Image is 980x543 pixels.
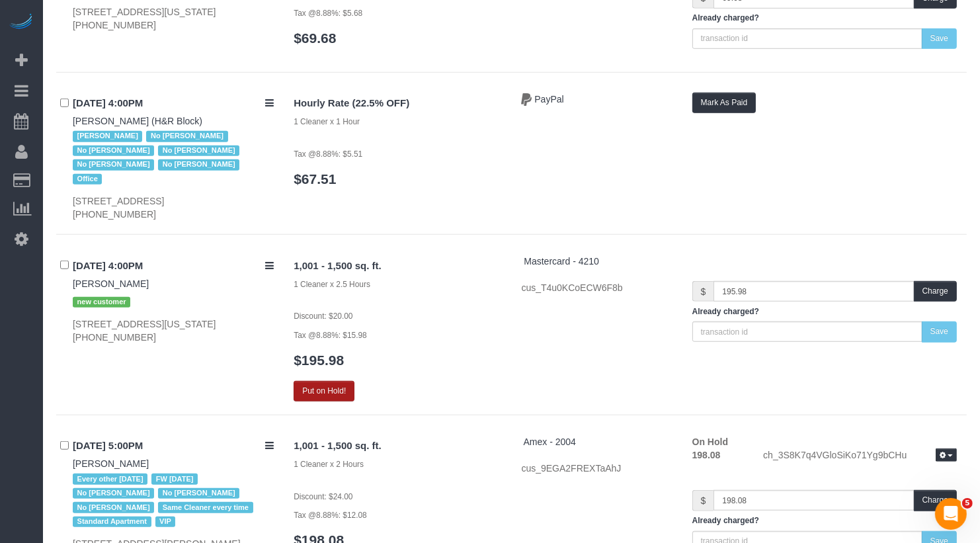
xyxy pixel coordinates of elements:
a: $69.68 [294,30,336,46]
div: ch_3S8K7q4VGloSiKo71Yg9bCHu [753,448,967,464]
h5: Already charged? [692,308,957,316]
a: $67.51 [294,171,336,187]
small: Tax @8.88%: $12.08 [294,511,367,520]
small: Tax @8.88%: $15.98 [294,331,367,340]
small: Tax @8.88%: $5.68 [294,9,362,18]
div: [STREET_ADDRESS] [PHONE_NUMBER] [73,194,274,221]
span: VIP [155,517,176,527]
strong: 198.08 [692,450,721,460]
span: No [PERSON_NAME] [158,159,239,170]
strong: On Hold [692,437,728,447]
iframe: Intercom live chat [935,498,967,530]
span: 5 [962,498,973,509]
div: Tags [73,128,274,188]
h4: 1,001 - 1,500 sq. ft. [294,261,501,272]
h4: Hourly Rate (22.5% OFF) [294,98,501,109]
span: No [PERSON_NAME] [158,488,239,499]
span: Office [73,174,102,185]
span: No [PERSON_NAME] [73,488,154,499]
span: No [PERSON_NAME] [73,502,154,513]
div: [STREET_ADDRESS][US_STATE] [PHONE_NUMBER] [73,5,274,32]
span: [PERSON_NAME] [73,131,142,142]
span: No [PERSON_NAME] [158,146,239,156]
span: No [PERSON_NAME] [146,131,227,142]
a: [PERSON_NAME] [73,458,149,469]
button: Charge [914,490,957,511]
small: Discount: $24.00 [294,492,352,501]
a: Mastercard - 4210 [524,256,599,267]
h4: [DATE] 4:00PM [73,98,274,109]
a: [PERSON_NAME] (H&R Block) [73,116,202,126]
div: cus_T4u0KCoECW6F8b [522,281,673,294]
small: 1 Cleaner x 2.5 Hours [294,280,370,289]
button: Put on Hold! [294,381,354,401]
h5: Already charged? [692,14,957,22]
h5: Already charged? [692,517,957,525]
small: 1 Cleaner x 2 Hours [294,460,364,469]
span: $ [692,490,714,511]
input: transaction id [692,321,922,342]
div: cus_9EGA2FREXTaAhJ [522,462,673,475]
span: new customer [73,297,130,308]
div: Tags [73,470,274,530]
small: Discount: $20.00 [294,312,352,321]
small: 1 Cleaner x 1 Hour [294,117,360,126]
a: [PERSON_NAME] [73,278,149,289]
img: Automaid Logo [8,13,34,32]
span: FW [DATE] [151,474,198,484]
h4: [DATE] 4:00PM [73,261,274,272]
h4: [DATE] 5:00PM [73,440,274,452]
span: Standard Apartment [73,517,151,527]
small: Tax @8.88%: $5.51 [294,149,362,159]
span: Every other [DATE] [73,474,147,484]
button: Mark As Paid [692,93,756,113]
input: transaction id [692,28,922,49]
span: Same Cleaner every time [158,502,253,513]
span: $ [692,281,714,302]
button: Charge [914,281,957,302]
div: Tags [73,290,274,311]
h4: 1,001 - 1,500 sq. ft. [294,440,501,452]
div: [STREET_ADDRESS][US_STATE] [PHONE_NUMBER] [73,317,274,344]
a: $195.98 [294,353,344,368]
span: No [PERSON_NAME] [73,159,154,170]
a: PayPal [534,94,563,104]
span: No [PERSON_NAME] [73,146,154,156]
a: Amex - 2004 [524,437,576,447]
